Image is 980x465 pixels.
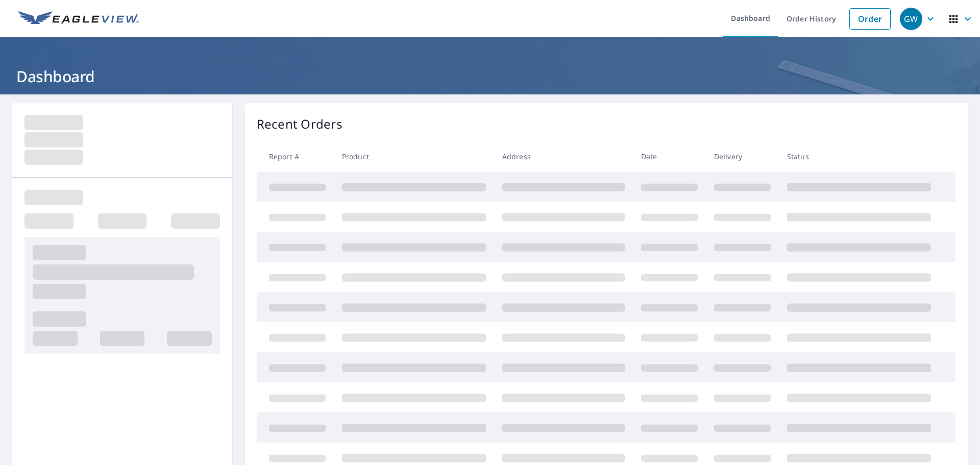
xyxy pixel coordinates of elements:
[257,115,342,133] p: Recent Orders
[494,141,633,172] th: Address
[12,66,968,87] h1: Dashboard
[900,8,922,30] div: GW
[706,141,779,172] th: Delivery
[849,8,891,30] a: Order
[18,11,139,27] img: EV Logo
[779,141,939,172] th: Status
[633,141,706,172] th: Date
[257,141,334,172] th: Report #
[334,141,494,172] th: Product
